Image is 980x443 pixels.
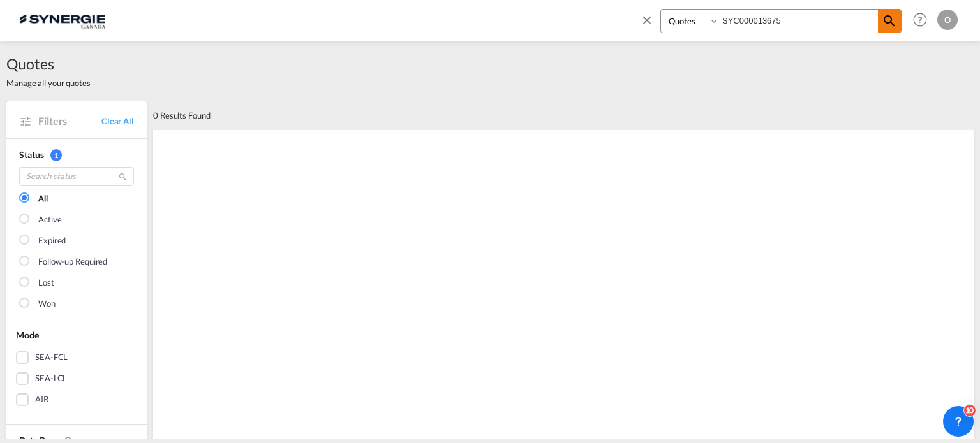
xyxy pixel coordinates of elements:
span: Quotes [6,54,91,74]
div: O [937,10,958,30]
div: Lost [38,277,54,289]
div: Status 1 [19,149,134,161]
div: SEA-FCL [35,351,68,364]
img: 1f56c880d42311ef80fc7dca854c8e59.png [19,6,105,34]
a: Clear All [101,115,134,127]
span: Status [19,149,43,160]
md-icon: icon-magnify [882,13,897,29]
input: Search status [19,167,134,186]
input: Enter Quotation Number [719,10,878,32]
div: Follow-up Required [38,256,107,268]
md-checkbox: AIR [16,393,137,406]
div: Active [38,214,61,226]
md-icon: icon-magnify [118,172,128,182]
div: SEA-LCL [35,372,67,385]
div: Expired [38,235,66,247]
div: Won [38,298,56,310]
div: All [38,192,48,205]
md-icon: icon-close [640,13,654,27]
span: Mode [16,330,39,340]
span: Filters [38,114,101,128]
md-checkbox: SEA-LCL [16,372,137,385]
span: icon-close [640,9,660,40]
div: 0 Results Found [153,101,211,129]
div: AIR [35,393,48,406]
span: Manage all your quotes [6,77,91,89]
span: icon-magnify [878,10,901,33]
div: Help [909,9,937,32]
md-checkbox: SEA-FCL [16,351,137,364]
span: Help [909,9,931,31]
span: 1 [50,149,62,161]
